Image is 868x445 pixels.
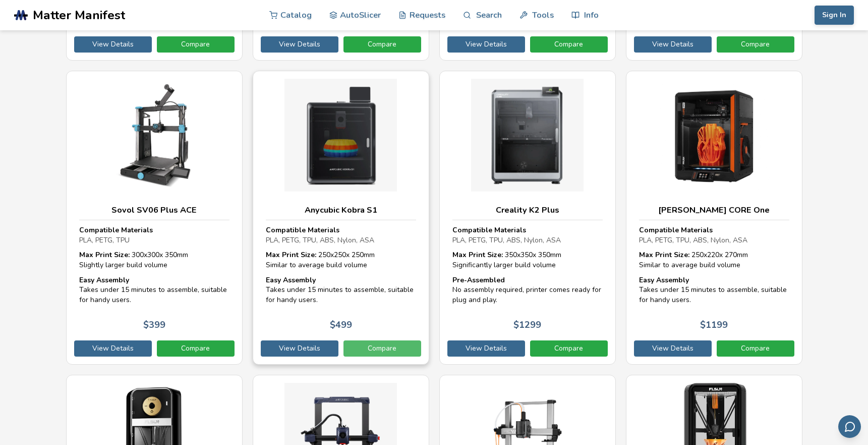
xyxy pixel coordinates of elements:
[634,340,712,357] a: View Details
[447,36,525,53] a: View Details
[452,205,603,215] h3: Creality K2 Plus
[452,250,603,270] div: 350 x 350 x 350 mm Significantly larger build volume
[626,71,802,365] a: [PERSON_NAME] CORE OneCompatible MaterialsPLA, PETG, TPU, ABS, Nylon, ASAMax Print Size: 250x220x...
[266,225,339,235] strong: Compatible Materials
[439,71,616,365] a: Creality K2 PlusCompatible MaterialsPLA, PETG, TPU, ABS, Nylon, ASAMax Print Size: 350x350x 350mm...
[74,36,152,53] a: View Details
[452,225,526,235] strong: Compatible Materials
[639,235,747,245] span: PLA, PETG, TPU, ABS, Nylon, ASA
[639,275,789,305] div: Takes under 15 minutes to assemble, suitable for handy users.
[66,71,243,365] a: Sovol SV06 Plus ACECompatible MaterialsPLA, PETG, TPUMax Print Size: 300x300x 350mmSlightly large...
[452,275,603,305] div: No assembly required, printer comes ready for plug and play.
[261,36,338,53] a: View Details
[639,275,689,285] strong: Easy Assembly
[157,340,235,357] a: Compare
[717,36,794,53] a: Compare
[700,320,728,330] p: $ 1199
[639,250,789,270] div: 250 x 220 x 270 mm Similar to average build volume
[513,320,541,330] p: $ 1299
[717,340,794,357] a: Compare
[266,275,416,305] div: Takes under 15 minutes to assemble, suitable for handy users.
[79,250,229,270] div: 300 x 300 x 350 mm Slightly larger build volume
[261,340,338,357] a: View Details
[266,250,416,270] div: 250 x 250 x 250 mm Similar to average build volume
[530,36,608,53] a: Compare
[266,205,416,215] h3: Anycubic Kobra S1
[266,250,316,260] strong: Max Print Size:
[79,275,129,285] strong: Easy Assembly
[343,340,421,357] a: Compare
[838,415,861,438] button: Send feedback via email
[530,340,608,357] a: Compare
[74,340,152,357] a: View Details
[639,205,789,215] h3: [PERSON_NAME] CORE One
[79,235,130,245] span: PLA, PETG, TPU
[79,250,130,260] strong: Max Print Size:
[639,225,713,235] strong: Compatible Materials
[266,275,316,285] strong: Easy Assembly
[447,340,525,357] a: View Details
[79,205,229,215] h3: Sovol SV06 Plus ACE
[79,225,153,235] strong: Compatible Materials
[343,36,421,53] a: Compare
[815,6,854,25] button: Sign In
[639,250,689,260] strong: Max Print Size:
[33,8,125,22] span: Matter Manifest
[253,71,429,365] a: Anycubic Kobra S1Compatible MaterialsPLA, PETG, TPU, ABS, Nylon, ASAMax Print Size: 250x250x 250m...
[452,235,561,245] span: PLA, PETG, TPU, ABS, Nylon, ASA
[634,36,712,53] a: View Details
[266,235,374,245] span: PLA, PETG, TPU, ABS, Nylon, ASA
[452,250,503,260] strong: Max Print Size:
[452,275,505,285] strong: Pre-Assembled
[143,320,165,330] p: $ 399
[157,36,235,53] a: Compare
[330,320,352,330] p: $ 499
[79,275,229,305] div: Takes under 15 minutes to assemble, suitable for handy users.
